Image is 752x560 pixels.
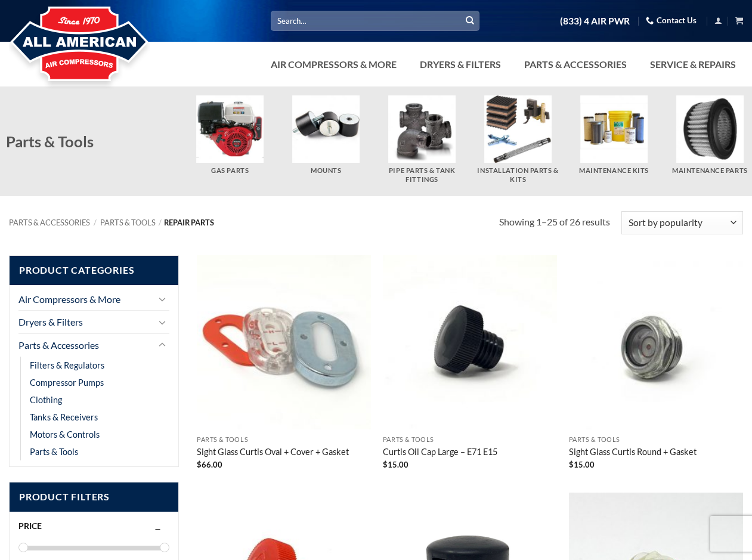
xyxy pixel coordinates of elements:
button: Toggle [155,315,169,329]
a: Visit product category Gas Parts [188,95,272,175]
span: $ [197,460,202,469]
a: Contact Us [646,11,697,30]
img: Sight Glass Curtis Round + Gasket [569,255,743,429]
img: Gas Parts [196,95,264,163]
a: Parts & Tools [30,443,78,460]
a: Parts & Accessories [9,218,90,227]
a: Visit product category Pipe Parts & Tank Fittings [380,95,464,184]
p: Parts & Tools [569,436,743,444]
a: Dryers & Filters [413,52,508,76]
h2: Parts & Tools [6,132,188,151]
input: Search… [271,11,479,30]
span: Price [18,521,42,531]
a: Parts & Accessories [18,334,152,357]
p: Parts & Tools [197,436,371,444]
a: Visit product category Mounts [284,95,368,175]
p: Parts & Tools [383,436,557,444]
a: Visit product category Maintenance Parts [668,95,752,175]
button: Toggle [155,292,169,306]
img: Sight Glass Curtis Oval + Cover + Gasket [197,255,371,429]
a: Tanks & Receivers [30,409,98,426]
a: Parts & Tools [100,218,156,227]
img: Maintenance Kits [580,95,648,163]
button: Toggle [155,338,169,352]
h5: Pipe Parts & Tank Fittings [380,166,464,184]
p: Showing 1–25 of 26 results [499,214,610,230]
span: $ [569,460,574,469]
a: Compressor Pumps [30,374,104,391]
img: Mounts [292,95,360,163]
h5: Maintenance Kits [572,166,656,175]
select: Shop order [621,211,743,234]
a: Visit product category Maintenance Kits [572,95,656,175]
a: Dryers & Filters [18,311,152,333]
bdi: 15.00 [569,460,595,469]
span: $ [383,460,388,469]
h5: Mounts [284,166,368,175]
bdi: 66.00 [197,460,222,469]
a: View cart [735,13,743,28]
span: Product Categories [10,256,178,285]
img: Maintenance Parts [676,95,744,163]
span: Product Filters [10,482,178,512]
img: Pipe Parts & Tank Fittings [388,95,456,163]
img: Installation Parts & Kits [484,95,552,163]
a: Clothing [30,391,62,409]
button: Submit [461,12,479,30]
a: Air Compressors & More [264,52,404,76]
span: / [94,218,97,227]
h5: Gas Parts [188,166,272,175]
a: Sight Glass Curtis Round + Gasket [569,447,697,460]
a: Air Compressors & More [18,288,152,311]
h5: Maintenance Parts [668,166,752,175]
h5: Installation Parts & Kits [476,166,560,184]
a: Login [714,13,722,28]
img: Curtis Oil Cap Large - E71 E15 [383,255,557,429]
a: Parts & Accessories [517,52,634,76]
a: (833) 4 AIR PWR [560,11,630,32]
nav: Breadcrumb [9,218,499,227]
a: Service & Repairs [643,52,743,76]
span: / [159,218,162,227]
a: Curtis Oil Cap Large – E71 E15 [383,447,497,460]
a: Visit product category Installation Parts & Kits [476,95,560,184]
a: Filters & Regulators [30,357,104,374]
bdi: 15.00 [383,460,409,469]
a: Motors & Controls [30,426,100,443]
a: Sight Glass Curtis Oval + Cover + Gasket [197,447,349,460]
